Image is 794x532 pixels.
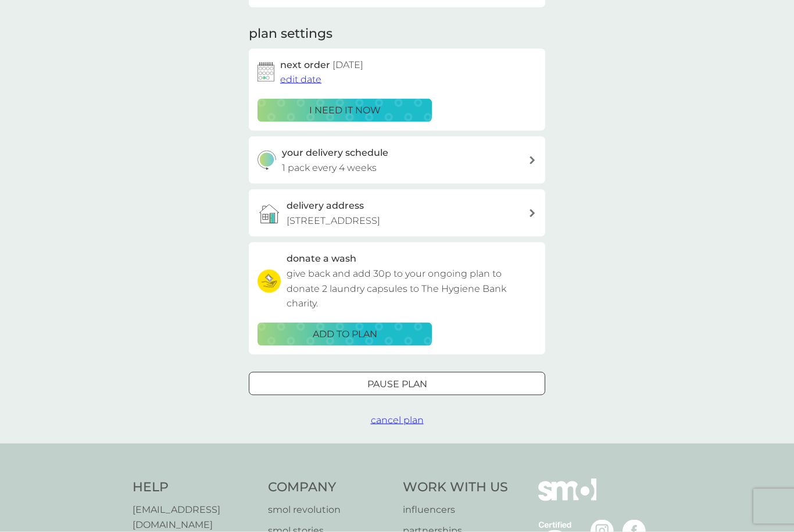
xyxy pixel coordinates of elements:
span: edit date [280,74,321,85]
button: edit date [280,72,321,87]
h4: Help [133,479,256,497]
p: Pause plan [367,377,427,392]
a: smol revolution [268,502,392,517]
button: ADD TO PLAN [257,323,432,346]
h2: next order [280,58,363,73]
button: your delivery schedule1 pack every 4 weeks [249,137,545,184]
h4: Work With Us [403,479,508,497]
span: cancel plan [371,415,424,426]
h4: Company [268,479,392,497]
p: i need it now [309,103,381,118]
h2: plan settings [249,25,332,43]
p: give back and add 30p to your ongoing plan to donate 2 laundry capsules to The Hygiene Bank charity. [287,266,537,311]
p: ADD TO PLAN [313,327,377,342]
h3: delivery address [287,198,364,213]
a: influencers [403,502,508,517]
button: cancel plan [371,413,424,428]
h3: your delivery schedule [282,145,388,160]
button: Pause plan [249,372,545,395]
h3: donate a wash [287,251,356,266]
p: 1 pack every 4 weeks [282,160,377,176]
img: smol [538,479,596,518]
span: [DATE] [332,59,363,70]
button: i need it now [257,99,432,122]
p: [STREET_ADDRESS] [287,213,380,228]
a: delivery address[STREET_ADDRESS] [249,190,545,237]
a: [EMAIL_ADDRESS][DOMAIN_NAME] [133,502,256,532]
